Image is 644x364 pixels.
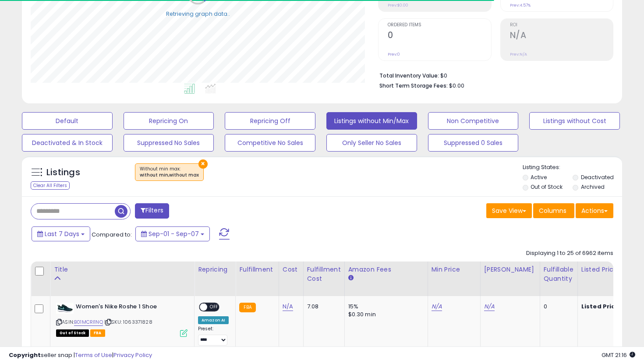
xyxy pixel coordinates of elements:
[544,265,574,283] div: Fulfillable Quantity
[432,265,477,274] div: Min Price
[510,3,531,8] small: Prev: 4.57%
[198,159,208,169] button: ×
[124,112,214,130] button: Repricing On
[484,302,495,311] a: N/A
[283,265,300,274] div: Cost
[531,173,547,181] label: Active
[149,230,199,238] span: Sep-01 - Sep-07
[54,265,191,274] div: Title
[104,318,152,325] span: | SKU: 1063371828
[307,265,341,283] div: Fulfillment Cost
[31,181,70,190] div: Clear All Filters
[207,304,221,311] span: OFF
[486,203,532,218] button: Save View
[388,52,400,57] small: Prev: 0
[56,329,89,337] span: All listings that are currently out of stock and unavailable for purchase on Amazon
[523,163,623,172] p: Listing States:
[510,52,527,57] small: Prev: N/A
[56,303,74,314] img: 31vJ3TPk-2L._SL40_.jpg
[135,203,169,219] button: Filters
[135,226,210,241] button: Sep-01 - Sep-07
[388,30,491,42] h2: 0
[484,265,536,274] div: [PERSON_NAME]
[75,351,112,359] a: Terms of Use
[428,112,519,130] button: Non Competitive
[239,303,255,312] small: FBA
[90,329,105,337] span: FBA
[140,172,199,178] div: without min,without max
[432,302,442,311] a: N/A
[124,134,214,152] button: Suppressed No Sales
[348,311,421,318] div: $0.30 min
[198,316,229,324] div: Amazon AI
[9,351,41,359] strong: Copyright
[32,226,90,241] button: Last 7 Days
[198,326,229,346] div: Preset:
[388,23,491,28] span: Ordered Items
[539,206,566,215] span: Columns
[581,302,621,311] b: Listed Price:
[140,166,199,179] span: Without min max :
[348,274,354,282] small: Amazon Fees.
[113,351,152,359] a: Privacy Policy
[9,351,152,360] div: seller snap | |
[379,82,448,89] b: Short Term Storage Fees:
[22,134,113,152] button: Deactivated & In Stock
[533,203,574,218] button: Columns
[198,265,232,274] div: Repricing
[379,72,439,79] b: Total Inventory Value:
[581,183,605,191] label: Archived
[348,265,424,274] div: Amazon Fees
[529,112,620,130] button: Listings without Cost
[326,112,417,130] button: Listings without Min/Max
[76,303,182,313] b: Women's Nike Roshe 1 Shoe
[92,230,132,239] span: Compared to:
[348,303,421,311] div: 15%
[46,166,80,179] h5: Listings
[283,302,293,311] a: N/A
[379,70,607,80] li: $0
[326,134,417,152] button: Only Seller No Sales
[22,112,113,130] button: Default
[45,230,79,238] span: Last 7 Days
[225,134,315,152] button: Competitive No Sales
[239,265,275,274] div: Fulfillment
[307,303,338,311] div: 7.08
[166,10,230,18] div: Retrieving graph data..
[388,3,408,8] small: Prev: $0.00
[225,112,315,130] button: Repricing Off
[449,81,464,90] span: $0.00
[544,303,571,311] div: 0
[581,173,614,181] label: Deactivated
[56,303,188,336] div: ASIN:
[510,30,613,42] h2: N/A
[531,183,563,191] label: Out of Stock
[74,318,103,326] a: B01MCRI1NQ
[526,249,613,258] div: Displaying 1 to 25 of 6962 items
[428,134,519,152] button: Suppressed 0 Sales
[602,351,635,359] span: 2025-09-15 21:16 GMT
[510,23,613,28] span: ROI
[576,203,613,218] button: Actions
